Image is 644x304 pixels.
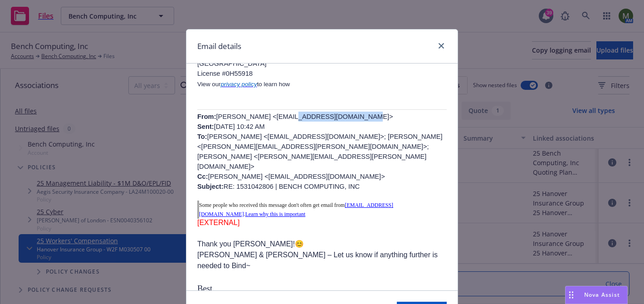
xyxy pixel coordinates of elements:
[197,219,239,226] span: [EXTERNAL]
[197,113,216,120] span: From:
[257,81,290,88] span: to learn how
[245,211,306,217] a: Learn why this is important
[197,173,208,180] b: Cc:
[197,81,221,88] span: View our
[221,81,257,88] span: privacy policy
[199,202,393,217] span: Some people who received this message don't often get email from .
[197,183,224,190] b: Subject:
[197,123,214,130] b: Sent:
[197,113,443,190] span: [PERSON_NAME] <[EMAIL_ADDRESS][DOMAIN_NAME]> [DATE] 10:42 AM [PERSON_NAME] <[EMAIL_ADDRESS][DOMAI...
[197,240,295,248] span: Thank you [PERSON_NAME]!
[197,60,267,67] span: [GEOGRAPHIC_DATA]
[197,40,241,52] h1: Email details
[295,240,304,248] span: 😊
[584,291,620,299] span: Nova Assist
[436,40,447,51] a: close
[197,133,207,140] b: To:
[197,70,253,77] span: License #0H55918
[197,284,215,293] span: Best,
[221,80,257,88] a: privacy policy
[197,251,438,270] span: [PERSON_NAME] & [PERSON_NAME] – Let us know if anything further is needed to Bind~
[565,286,628,304] button: Nova Assist
[566,286,577,304] div: Drag to move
